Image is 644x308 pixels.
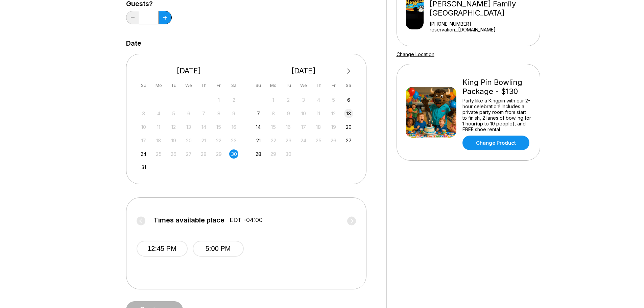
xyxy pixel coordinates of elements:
div: Not available Wednesday, September 10th, 2025 [299,109,308,118]
button: 12:45 PM [137,241,188,257]
div: Not available Thursday, August 14th, 2025 [199,122,208,132]
div: Not available Monday, September 29th, 2025 [269,149,278,159]
div: Mo [269,81,278,90]
button: 5:00 PM [193,241,244,257]
div: Choose Sunday, August 24th, 2025 [139,149,148,159]
div: Not available Tuesday, September 23rd, 2025 [284,136,293,145]
a: reservation...[DOMAIN_NAME] [430,27,537,32]
div: Fr [329,81,338,90]
div: Choose Sunday, September 21st, 2025 [254,136,263,145]
div: Not available Friday, August 22nd, 2025 [214,136,223,145]
div: Choose Sunday, September 7th, 2025 [254,109,263,118]
div: Not available Monday, August 25th, 2025 [154,149,163,159]
div: Party like a Kingpin with our 2-hour celebration! Includes a private party room from start to fin... [462,98,531,132]
div: Not available Tuesday, August 12th, 2025 [169,122,178,132]
div: Not available Monday, August 18th, 2025 [154,136,163,145]
div: Not available Saturday, August 16th, 2025 [229,122,238,132]
div: Su [254,81,263,90]
div: [DATE] [251,66,356,75]
div: Not available Monday, September 8th, 2025 [269,109,278,118]
div: Not available Tuesday, August 26th, 2025 [169,149,178,159]
div: month 2025-09 [253,95,354,159]
div: Not available Tuesday, September 9th, 2025 [284,109,293,118]
div: Not available Monday, September 1st, 2025 [269,95,278,104]
span: Times available place [153,216,224,224]
div: Not available Thursday, August 21st, 2025 [199,136,208,145]
div: Choose Saturday, September 13th, 2025 [344,109,353,118]
div: Th [314,81,323,90]
div: We [299,81,308,90]
div: Choose Sunday, August 31st, 2025 [139,163,148,172]
div: Not available Sunday, August 3rd, 2025 [139,109,148,118]
div: Not available Thursday, September 25th, 2025 [314,136,323,145]
div: Choose Sunday, September 14th, 2025 [254,122,263,132]
div: Choose Saturday, September 27th, 2025 [344,136,353,145]
div: Not available Thursday, September 18th, 2025 [314,122,323,132]
div: Not available Friday, August 1st, 2025 [214,95,223,104]
div: Su [139,81,148,90]
div: Tu [169,81,178,90]
div: Not available Wednesday, August 27th, 2025 [184,149,193,159]
span: EDT -04:00 [230,216,263,224]
div: Not available Tuesday, August 19th, 2025 [169,136,178,145]
a: Change Location [397,51,434,57]
div: Not available Tuesday, September 16th, 2025 [284,122,293,132]
div: Not available Wednesday, September 3rd, 2025 [299,95,308,104]
div: Not available Wednesday, September 24th, 2025 [299,136,308,145]
div: Not available Friday, August 29th, 2025 [214,149,223,159]
a: Change Product [462,136,529,150]
label: Date [126,40,141,47]
div: Fr [214,81,223,90]
div: Choose Saturday, September 20th, 2025 [344,122,353,132]
div: Not available Sunday, August 17th, 2025 [139,136,148,145]
div: Not available Saturday, August 23rd, 2025 [229,136,238,145]
div: month 2025-08 [138,95,240,172]
div: Not available Wednesday, August 13th, 2025 [184,122,193,132]
div: Not available Saturday, August 9th, 2025 [229,109,238,118]
div: Mo [154,81,163,90]
div: Not available Thursday, August 28th, 2025 [199,149,208,159]
div: We [184,81,193,90]
div: Not available Tuesday, August 5th, 2025 [169,109,178,118]
div: Not available Monday, August 4th, 2025 [154,109,163,118]
div: [DATE] [137,66,241,75]
div: Not available Thursday, September 11th, 2025 [314,109,323,118]
img: King Pin Bowling Package - $130 [406,87,456,138]
div: Tu [284,81,293,90]
div: Not available Friday, September 12th, 2025 [329,109,338,118]
div: Sa [344,81,353,90]
div: Not available Monday, September 22nd, 2025 [269,136,278,145]
div: Not available Monday, August 11th, 2025 [154,122,163,132]
div: Not available Wednesday, August 6th, 2025 [184,109,193,118]
div: Not available Thursday, August 7th, 2025 [199,109,208,118]
button: Next Month [343,66,354,77]
div: Not available Friday, September 26th, 2025 [329,136,338,145]
div: Not available Friday, September 5th, 2025 [329,95,338,104]
div: Not available Tuesday, September 2nd, 2025 [284,95,293,104]
div: Choose Sunday, September 28th, 2025 [254,149,263,159]
div: Not available Monday, September 15th, 2025 [269,122,278,132]
div: Not available Friday, August 15th, 2025 [214,122,223,132]
div: Not available Friday, September 19th, 2025 [329,122,338,132]
div: Not available Saturday, August 2nd, 2025 [229,95,238,104]
div: Not available Wednesday, September 17th, 2025 [299,122,308,132]
div: Choose Saturday, August 30th, 2025 [229,149,238,159]
div: Choose Saturday, September 6th, 2025 [344,95,353,104]
div: Th [199,81,208,90]
div: Sa [229,81,238,90]
div: Not available Friday, August 8th, 2025 [214,109,223,118]
div: Not available Wednesday, August 20th, 2025 [184,136,193,145]
div: Not available Sunday, August 10th, 2025 [139,122,148,132]
div: [PHONE_NUMBER] [430,21,537,27]
div: Not available Thursday, September 4th, 2025 [314,95,323,104]
div: Not available Tuesday, September 30th, 2025 [284,149,293,159]
div: King Pin Bowling Package - $130 [462,78,531,96]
